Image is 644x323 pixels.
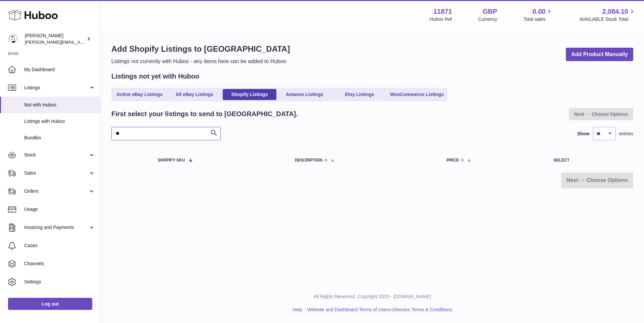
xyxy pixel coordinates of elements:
strong: GBP [483,7,497,16]
span: My Dashboard [24,66,95,73]
p: Listings not currently with Huboo - any items here can be added to Huboo [111,58,290,65]
div: Huboo Ref [430,16,452,22]
a: Active eBay Listings [113,89,166,100]
span: Sales [24,170,88,176]
a: All eBay Listings [168,89,221,100]
h2: Listings not yet with Huboo [111,72,199,81]
img: katie@hoopsandchains.com [8,34,18,44]
span: Price [446,158,459,163]
a: 0.00 Total sales [523,7,553,22]
span: 0.00 [533,7,546,16]
li: and [305,307,452,313]
a: Shopify Listings [223,89,276,100]
a: Add Product Manually [566,48,633,61]
span: Usage [24,206,95,213]
span: Bundles [24,135,95,141]
span: entries [619,131,633,137]
span: Description [295,158,322,163]
span: Cases [24,242,95,249]
span: 2,084.10 [602,7,628,16]
a: Etsy Listings [333,89,386,100]
span: Not with Huboo [24,102,95,108]
span: Settings [24,279,95,285]
a: Amazon Listings [278,89,331,100]
a: Website and Dashboard Terms of Use [307,307,386,312]
span: Invoicing and Payments [24,224,88,231]
span: Listings with Huboo [24,118,95,125]
a: Help [293,307,303,312]
p: All Rights Reserved. Copyright 2025 - [DOMAIN_NAME] [106,293,639,300]
span: Orders [24,188,88,194]
span: Listings [24,85,88,91]
div: [PERSON_NAME] [25,33,85,45]
a: Service Terms & Conditions [394,307,452,312]
span: Channels [24,261,95,267]
span: Shopify SKU [158,158,185,163]
strong: 11871 [433,7,452,16]
span: AVAILABLE Stock Total [579,16,636,22]
a: 2,084.10 AVAILABLE Stock Total [579,7,636,22]
div: Currency [478,16,497,22]
span: [PERSON_NAME][EMAIL_ADDRESS][DOMAIN_NAME] [25,39,135,45]
div: Select [553,158,627,163]
label: Show [577,131,590,137]
a: Log out [8,298,92,310]
span: Stock [24,152,88,158]
h2: First select your listings to send to [GEOGRAPHIC_DATA]. [111,109,298,119]
a: WooCommerce Listings [388,89,446,100]
h1: Add Shopify Listings to [GEOGRAPHIC_DATA] [111,44,290,54]
span: Total sales [523,16,553,22]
